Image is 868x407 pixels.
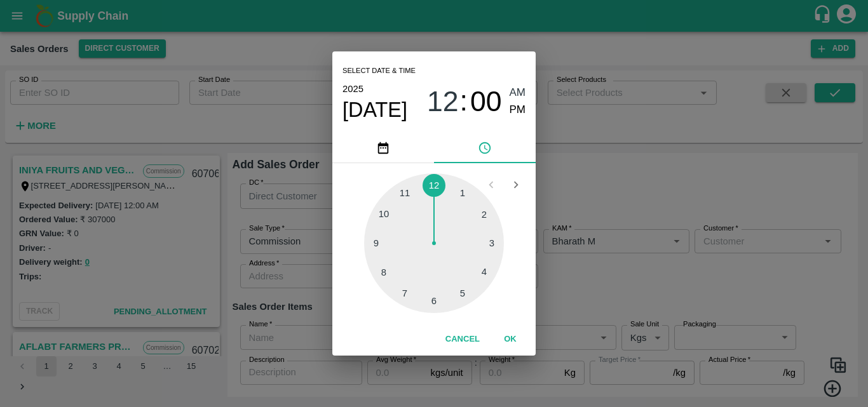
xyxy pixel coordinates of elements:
[342,62,416,81] span: Select date & time
[434,133,536,163] button: pick time
[510,84,526,102] button: AM
[470,85,502,118] span: 00
[427,84,459,118] button: 12
[440,328,485,350] button: Cancel
[342,97,407,123] button: [DATE]
[332,133,434,163] button: pick date
[504,173,528,197] button: Open next view
[490,328,531,350] button: OK
[460,84,468,118] span: :
[470,84,502,118] button: 00
[510,102,526,119] button: PM
[427,85,459,118] span: 12
[342,81,363,97] button: 2025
